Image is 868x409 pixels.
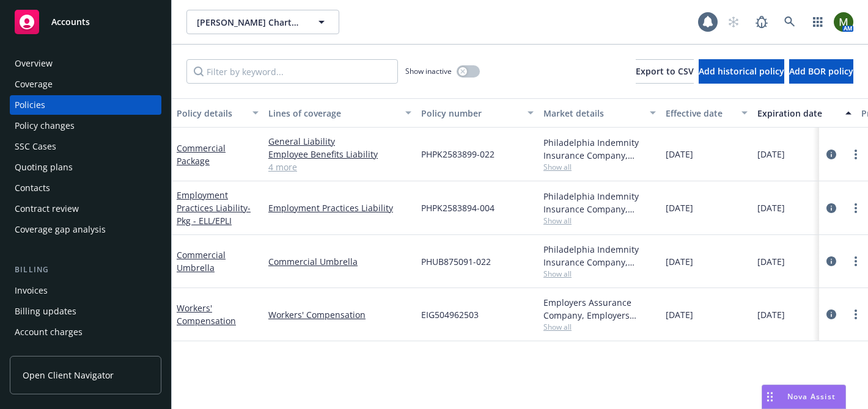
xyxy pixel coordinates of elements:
[757,308,785,321] span: [DATE]
[177,142,226,167] a: Commercial Package
[661,98,752,128] button: Effective date
[268,148,411,161] a: Employee Benefits Liability
[10,74,161,94] a: Coverage
[787,391,836,402] span: Nova Assist
[666,148,693,161] span: [DATE]
[762,385,778,408] div: Drag to move
[752,98,856,128] button: Expiration date
[757,201,785,214] span: [DATE]
[15,322,83,342] div: Account charges
[543,136,656,162] div: Philadelphia Indemnity Insurance Company, [GEOGRAPHIC_DATA] Insurance Companies
[10,95,161,115] a: Policies
[789,65,853,77] span: Add BOR policy
[666,107,734,120] div: Effective date
[15,178,50,198] div: Contacts
[15,54,53,73] div: Overview
[636,65,694,77] span: Export to CSV
[539,98,661,128] button: Market details
[834,12,853,32] img: photo
[699,59,784,84] button: Add historical policy
[177,249,226,273] a: Commercial Umbrella
[10,54,161,73] a: Overview
[10,322,161,342] a: Account charges
[263,98,416,128] button: Lines of coverage
[177,107,245,120] div: Policy details
[848,307,863,322] a: more
[543,269,656,279] span: Show all
[848,254,863,269] a: more
[268,161,411,173] a: 4 more
[416,98,539,128] button: Policy number
[699,65,784,77] span: Add historical policy
[543,296,656,322] div: Employers Assurance Company, Employers Insurance Group
[10,157,161,177] a: Quoting plans
[824,254,839,269] a: circleInformation
[268,107,398,120] div: Lines of coverage
[172,98,263,128] button: Policy details
[543,190,656,215] div: Philadelphia Indemnity Insurance Company, [GEOGRAPHIC_DATA] Insurance Companies
[10,116,161,136] a: Policy changes
[15,199,79,219] div: Contract review
[636,59,694,84] button: Export to CSV
[10,281,161,300] a: Invoices
[848,201,863,215] a: more
[762,385,846,409] button: Nova Assist
[268,308,411,321] a: Workers' Compensation
[268,255,411,268] a: Commercial Umbrella
[15,137,56,156] div: SSC Cases
[721,10,746,34] a: Start snowing
[10,178,161,198] a: Contacts
[543,322,656,332] span: Show all
[806,10,830,34] a: Switch app
[10,264,161,276] div: Billing
[15,157,73,177] div: Quoting plans
[757,107,838,120] div: Expiration date
[23,369,114,382] span: Open Client Navigator
[757,148,785,161] span: [DATE]
[10,137,161,156] a: SSC Cases
[10,5,161,39] a: Accounts
[749,10,774,34] a: Report a Bug
[543,243,656,269] div: Philadelphia Indemnity Insurance Company, [GEOGRAPHIC_DATA] Insurance Companies
[15,74,53,94] div: Coverage
[10,199,161,219] a: Contract review
[421,201,495,214] span: PHPK2583894-004
[666,255,693,268] span: [DATE]
[778,10,802,34] a: Search
[51,17,90,27] span: Accounts
[268,201,411,214] a: Employment Practices Liability
[10,220,161,239] a: Coverage gap analysis
[10,302,161,321] a: Billing updates
[10,343,161,363] a: Installment plans
[15,95,45,115] div: Policies
[421,148,495,161] span: PHPK2583899-022
[848,147,863,162] a: more
[177,302,236,327] a: Workers' Compensation
[824,147,839,162] a: circleInformation
[421,255,491,268] span: PHUB875091-022
[15,302,76,321] div: Billing updates
[757,255,785,268] span: [DATE]
[268,135,411,148] a: General Liability
[543,162,656,172] span: Show all
[421,308,479,321] span: EIG504962503
[197,16,303,29] span: [PERSON_NAME] Charter School
[177,189,251,226] a: Employment Practices Liability
[405,66,452,76] span: Show inactive
[824,201,839,215] a: circleInformation
[15,220,106,239] div: Coverage gap analysis
[824,307,839,322] a: circleInformation
[186,59,398,84] input: Filter by keyword...
[666,308,693,321] span: [DATE]
[543,107,642,120] div: Market details
[186,10,339,34] button: [PERSON_NAME] Charter School
[543,215,656,226] span: Show all
[789,59,853,84] button: Add BOR policy
[15,281,48,300] div: Invoices
[15,343,86,363] div: Installment plans
[421,107,520,120] div: Policy number
[666,201,693,214] span: [DATE]
[15,116,75,136] div: Policy changes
